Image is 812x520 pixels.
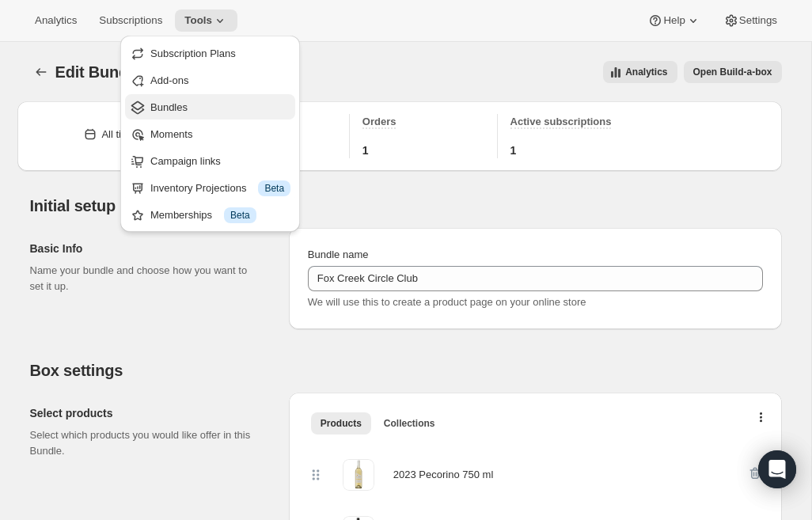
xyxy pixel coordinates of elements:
[264,182,284,195] span: Beta
[30,427,264,459] p: Select which products you would like offer in this Bundle.
[30,263,264,294] p: Name your bundle and choose how you want to set it up.
[150,207,290,223] div: Memberships
[308,266,763,291] input: ie. Smoothie box
[638,9,710,32] button: Help
[125,94,295,120] button: Bundles
[384,417,435,430] span: Collections
[125,202,295,227] button: Memberships
[99,14,162,27] span: Subscriptions
[125,175,295,200] button: Inventory Projections
[125,67,295,93] button: Add-ons
[230,209,250,222] span: Beta
[663,14,685,27] span: Help
[150,180,290,196] div: Inventory Projections
[30,241,264,256] h2: Basic Info
[30,405,264,421] h2: Select products
[150,128,192,140] span: Moments
[758,450,796,488] div: Open Intercom Messenger
[30,61,52,83] button: Bundles
[55,63,142,81] span: Edit Bundle
[739,14,777,27] span: Settings
[603,61,677,83] button: View all analytics related to this specific bundles, within certain timeframes
[30,196,782,215] h2: Initial setup
[321,417,362,430] span: Products
[125,40,295,66] button: Subscription Plans
[150,101,188,113] span: Bundles
[30,361,782,380] h2: Box settings
[150,155,221,167] span: Campaign links
[308,296,586,308] span: We will use this to create a product page on your online store
[89,9,172,32] button: Subscriptions
[35,14,77,27] span: Analytics
[150,47,236,59] span: Subscription Plans
[362,116,397,127] span: Orders
[693,66,772,78] span: Open Build-a-box
[25,9,86,32] button: Analytics
[393,467,493,483] div: 2023 Pecorino 750 ml
[184,14,212,27] span: Tools
[510,142,517,158] span: 1
[714,9,787,32] button: Settings
[625,66,667,78] span: Analytics
[684,61,782,83] button: View links to open the build-a-box on the online store
[125,121,295,146] button: Moments
[175,9,237,32] button: Tools
[510,116,612,127] span: Active subscriptions
[150,74,188,86] span: Add-ons
[101,127,135,142] div: All time
[308,249,369,260] span: Bundle name
[362,142,369,158] span: 1
[125,148,295,173] button: Campaign links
